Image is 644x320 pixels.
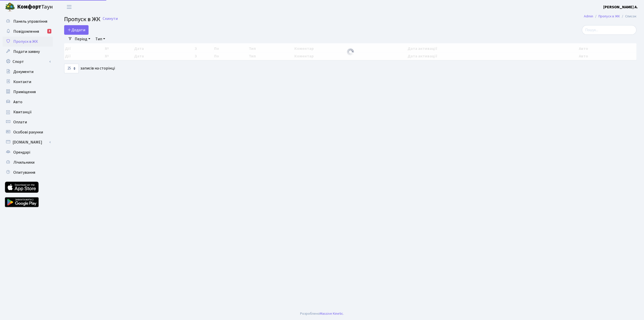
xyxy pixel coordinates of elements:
span: Приміщення [13,89,36,95]
input: Пошук... [582,25,636,35]
a: Авто [3,97,53,107]
span: Подати заявку [13,49,40,54]
nav: breadcrumb [576,11,644,22]
span: Повідомлення [13,29,39,34]
a: Документи [3,67,53,77]
a: Приміщення [3,87,53,97]
span: Додати [67,27,85,33]
span: Квитанції [13,109,32,115]
button: Переключити навігацію [63,3,75,11]
a: Панель управління [3,16,53,26]
span: Особові рахунки [13,129,43,135]
span: Контакти [13,79,31,85]
span: Орендарі [13,150,30,155]
a: [DOMAIN_NAME] [3,137,53,147]
a: Оплати [3,117,53,127]
span: Панель управління [13,19,47,24]
a: Admin [584,14,593,19]
span: Таун [17,3,53,11]
a: Контакти [3,77,53,87]
b: [PERSON_NAME] А. [603,4,638,10]
a: Особові рахунки [3,127,53,137]
span: Документи [13,69,33,75]
a: Додати [64,25,89,35]
a: Пропуск в ЖК [598,14,620,19]
a: Період [73,35,92,43]
a: Лічильники [3,157,53,167]
a: Massive Kinetic [320,311,343,316]
a: Скинути [103,16,118,21]
a: Опитування [3,167,53,177]
span: Пропуск в ЖК [13,39,38,44]
img: logo.png [5,2,15,12]
span: Оплати [13,119,27,125]
b: Комфорт [17,3,41,11]
span: Авто [13,99,22,105]
a: [PERSON_NAME] А. [603,4,638,10]
div: Розроблено . [300,311,344,316]
a: Подати заявку [3,47,53,57]
a: Квитанції [3,107,53,117]
li: Список [620,14,636,19]
a: Орендарі [3,147,53,157]
span: Опитування [13,170,35,175]
span: Пропуск в ЖК [64,15,100,24]
div: 3 [47,29,51,33]
select: записів на сторінці [64,64,79,73]
img: Обробка... [346,48,354,56]
a: Повідомлення3 [3,26,53,37]
label: записів на сторінці [64,64,115,73]
a: Спорт [3,57,53,67]
span: Лічильники [13,160,34,165]
a: Тип [93,35,107,43]
a: Пропуск в ЖК [3,37,53,47]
